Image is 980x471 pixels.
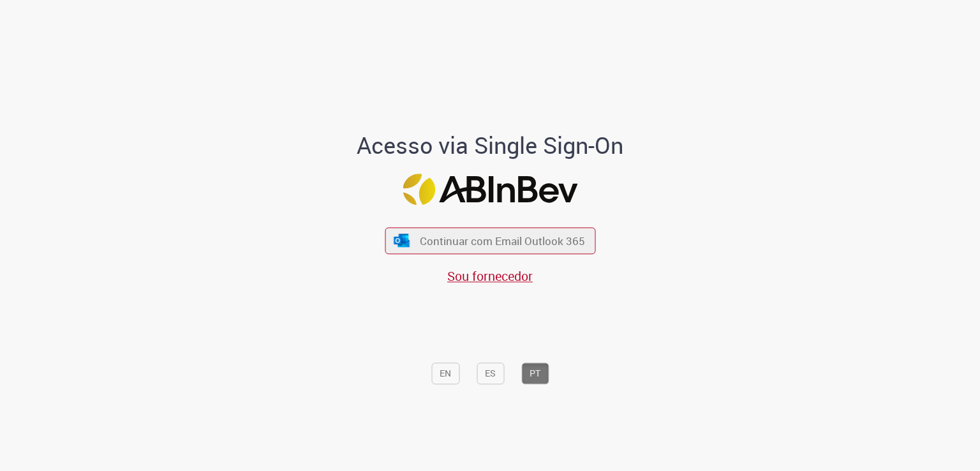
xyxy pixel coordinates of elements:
[313,133,667,158] h1: Acesso via Single Sign-On
[431,363,459,385] button: EN
[477,363,504,385] button: ES
[447,267,533,285] a: Sou fornecedor
[385,228,595,254] button: ícone Azure/Microsoft 360 Continuar com Email Outlook 365
[521,363,549,385] button: PT
[403,174,577,205] img: Logo ABInBev
[420,234,585,248] span: Continuar com Email Outlook 365
[393,234,411,247] img: ícone Azure/Microsoft 360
